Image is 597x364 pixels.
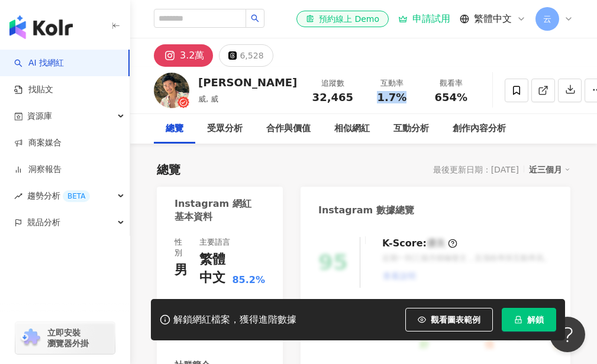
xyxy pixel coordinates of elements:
[393,122,429,136] div: 互動分析
[296,11,389,27] a: 預約線上 Demo
[453,122,506,136] div: 創作內容分析
[377,92,406,103] span: 1.7%
[474,12,512,25] span: 繁體中文
[154,44,213,67] button: 3.2萬
[14,137,62,149] a: 商案媒合
[240,47,263,64] div: 6,528
[14,84,53,96] a: 找貼文
[154,73,189,108] img: KOL Avatar
[312,91,353,103] span: 32,465
[19,329,42,347] img: chrome extension
[266,122,311,136] div: 合作與價值
[175,261,188,279] div: 男
[405,308,493,331] button: 觀看圖表範例
[514,316,522,324] span: lock
[543,12,551,25] span: 云
[27,183,90,209] span: 趨勢分析
[529,162,570,177] div: 近三個月
[63,190,90,202] div: BETA
[382,237,457,250] div: K-Score :
[334,122,370,136] div: 相似網紅
[318,204,414,217] div: Instagram 數據總覽
[435,92,468,103] span: 654%
[199,237,230,248] div: 主要語言
[166,122,183,136] div: 總覽
[47,327,89,349] span: 立即安裝 瀏覽器外掛
[14,57,64,69] a: searchAI 找網紅
[198,75,297,90] div: [PERSON_NAME]
[431,315,480,324] span: 觀看圖表範例
[251,14,259,22] span: search
[310,77,355,89] div: 追蹤數
[306,13,379,25] div: 預約線上 Demo
[173,314,296,326] div: 解鎖網紅檔案，獲得進階數據
[219,44,273,67] button: 6,528
[180,47,204,64] div: 3.2萬
[198,95,218,103] span: 威, 威
[14,192,22,200] span: rise
[207,122,243,136] div: 受眾分析
[157,161,180,178] div: 總覽
[527,315,544,324] span: 解鎖
[27,103,52,129] span: 資源庫
[14,164,62,175] a: 洞察報告
[433,165,519,174] div: 最後更新日期：[DATE]
[232,274,265,287] span: 85.2%
[398,13,450,25] a: 申請試用
[15,322,115,354] a: chrome extension立即安裝 瀏覽器外掛
[175,237,188,258] div: 性別
[428,77,473,89] div: 觀看率
[369,77,414,89] div: 互動率
[199,251,229,287] div: 繁體中文
[9,15,73,39] img: logo
[175,197,259,224] div: Instagram 網紅基本資料
[502,308,556,331] button: 解鎖
[27,209,60,236] span: 競品分析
